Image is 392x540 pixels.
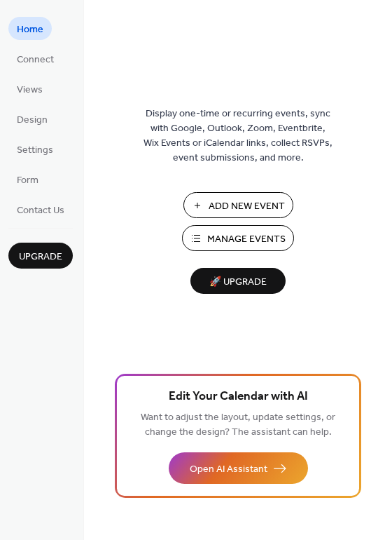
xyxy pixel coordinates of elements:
[8,47,62,70] a: Connect
[169,387,308,407] span: Edit Your Calendar with AI
[190,268,286,294] button: 🚀 Upgrade
[8,77,51,100] a: Views
[209,199,285,214] span: Add New Event
[8,137,62,161] a: Settings
[182,225,294,251] button: Manage Events
[17,53,54,67] span: Connect
[141,408,335,442] span: Want to adjust the layout, update settings, or change the design? The assistant can help.
[8,198,73,221] a: Contact Us
[8,243,73,269] button: Upgrade
[19,250,62,264] span: Upgrade
[143,107,332,166] span: Display one-time or recurring events, sync with Google, Outlook, Zoom, Eventbrite, Wix Events or ...
[8,17,52,40] a: Home
[169,452,308,484] button: Open AI Assistant
[17,203,64,218] span: Contact Us
[8,107,56,130] a: Design
[17,113,48,128] span: Design
[8,168,47,191] a: Form
[17,83,43,97] span: Views
[207,232,286,247] span: Manage Events
[17,173,38,188] span: Form
[183,192,293,218] button: Add New Event
[17,143,53,158] span: Settings
[190,462,267,477] span: Open AI Assistant
[17,22,43,37] span: Home
[199,273,277,292] span: 🚀 Upgrade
